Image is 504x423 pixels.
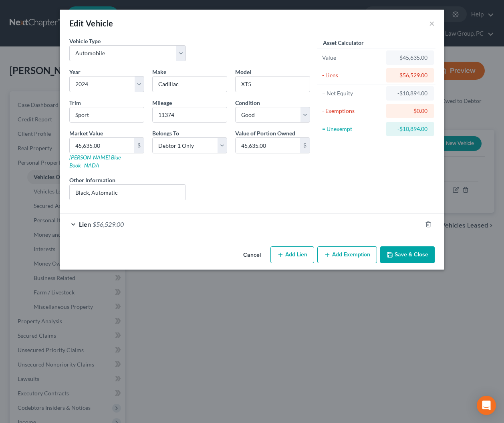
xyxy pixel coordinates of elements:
[69,37,101,45] label: Vehicle Type
[322,107,383,115] div: - Exemptions
[69,68,81,76] label: Year
[236,77,310,92] input: ex. Altima
[93,220,124,228] span: $56,529.00
[152,68,166,75] span: Make
[70,185,185,200] input: (optional)
[69,154,121,169] a: [PERSON_NAME] Blue Book
[69,99,81,107] label: Trim
[70,138,134,153] input: 0.00
[235,129,295,137] label: Value of Portion Owned
[153,77,227,92] input: ex. Nissan
[317,246,377,263] button: Add Exemption
[322,125,383,133] div: = Unexempt
[70,107,144,123] input: ex. LS, LT, etc
[235,68,251,76] label: Model
[69,18,113,29] div: Edit Vehicle
[393,125,427,133] div: -$10,894.00
[79,220,91,228] span: Lien
[153,107,227,123] input: --
[270,246,314,263] button: Add Lien
[69,176,115,184] label: Other Information
[69,129,103,137] label: Market Value
[237,247,267,263] button: Cancel
[152,99,172,107] label: Mileage
[429,18,435,28] button: ×
[477,396,496,415] div: Open Intercom Messenger
[322,54,383,62] div: Value
[235,99,260,107] label: Condition
[323,38,364,47] label: Asset Calculator
[393,89,427,97] div: -$10,894.00
[380,246,435,263] button: Save & Close
[393,71,427,79] div: $56,529.00
[236,138,300,153] input: 0.00
[134,138,144,153] div: $
[322,89,383,97] div: = Net Equity
[393,107,427,115] div: $0.00
[152,130,179,137] span: Belongs To
[300,138,310,153] div: $
[393,54,427,62] div: $45,635.00
[84,162,99,169] a: NADA
[322,71,383,79] div: - Liens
